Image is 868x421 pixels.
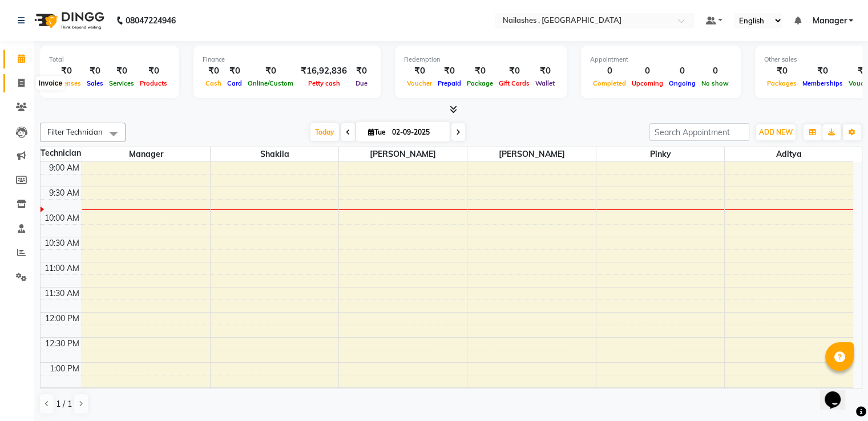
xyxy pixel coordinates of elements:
[49,64,84,78] div: ₹0
[404,55,558,64] div: Redemption
[203,64,224,78] div: ₹0
[666,64,699,78] div: 0
[725,147,853,161] span: Aditya
[47,363,82,375] div: 1:00 PM
[464,79,496,87] span: Package
[820,375,857,410] iframe: chat widget
[84,64,106,78] div: ₹0
[532,79,558,87] span: Wallet
[126,5,176,37] b: 08047224946
[596,147,724,161] span: Pinky
[84,79,106,87] span: Sales
[42,237,82,249] div: 10:30 AM
[467,147,595,161] span: [PERSON_NAME]
[43,313,82,325] div: 12:00 PM
[812,15,846,27] span: Manager
[245,79,296,87] span: Online/Custom
[296,64,352,78] div: ₹16,92,836
[389,124,446,141] input: 2025-09-02
[42,262,82,274] div: 11:00 AM
[137,79,170,87] span: Products
[106,79,137,87] span: Services
[759,128,793,136] span: ADD NEW
[666,79,699,87] span: Ongoing
[47,162,82,174] div: 9:00 AM
[404,79,435,87] span: Voucher
[699,79,732,87] span: No show
[42,212,82,224] div: 10:00 AM
[137,64,170,78] div: ₹0
[800,64,846,78] div: ₹0
[47,388,82,400] div: 1:30 PM
[590,79,629,87] span: Completed
[590,55,732,64] div: Appointment
[590,64,629,78] div: 0
[800,79,846,87] span: Memberships
[629,79,666,87] span: Upcoming
[699,64,732,78] div: 0
[756,124,796,140] button: ADD NEW
[82,147,210,161] span: Manager
[245,64,296,78] div: ₹0
[353,79,370,87] span: Due
[43,338,82,350] div: 12:30 PM
[764,64,800,78] div: ₹0
[365,128,389,136] span: Tue
[224,79,245,87] span: Card
[41,147,82,159] div: Technician
[496,79,532,87] span: Gift Cards
[464,64,496,78] div: ₹0
[629,64,666,78] div: 0
[339,147,467,161] span: [PERSON_NAME]
[203,79,224,87] span: Cash
[435,79,464,87] span: Prepaid
[47,187,82,199] div: 9:30 AM
[49,55,170,64] div: Total
[532,64,558,78] div: ₹0
[106,64,137,78] div: ₹0
[47,127,103,136] span: Filter Technician
[224,64,245,78] div: ₹0
[203,55,372,64] div: Finance
[310,123,339,141] span: Today
[211,147,338,161] span: Shakila
[29,5,107,37] img: logo
[36,76,65,90] div: Invoice
[56,398,72,410] span: 1 / 1
[435,64,464,78] div: ₹0
[764,79,800,87] span: Packages
[352,64,372,78] div: ₹0
[305,79,343,87] span: Petty cash
[404,64,435,78] div: ₹0
[649,123,749,141] input: Search Appointment
[42,288,82,299] div: 11:30 AM
[496,64,532,78] div: ₹0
